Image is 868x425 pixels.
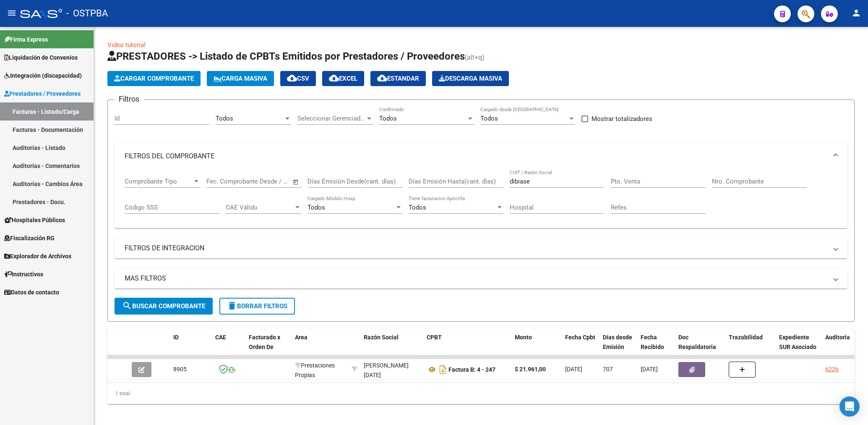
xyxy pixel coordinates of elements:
datatable-header-cell: Doc Respaldatoria [675,328,725,365]
button: Open calendar [291,177,301,187]
div: [PERSON_NAME][DATE] [364,361,420,380]
datatable-header-cell: Trazabilidad [725,328,776,365]
span: Razón Social [364,334,399,341]
mat-expansion-panel-header: MAS FILTROS [115,268,847,289]
datatable-header-cell: Días desde Emisión [600,328,637,365]
span: Todos [480,115,498,122]
mat-panel-title: FILTROS DEL COMPROBANTE [125,152,827,161]
span: Fiscalización RG [4,233,55,243]
datatable-header-cell: CAE [212,328,245,365]
span: 8905 [173,366,187,373]
input: Start date [206,178,234,185]
button: Estandar [370,71,426,86]
span: - OSTPBA [66,4,108,23]
mat-expansion-panel-header: FILTROS DE INTEGRACION [115,238,847,258]
datatable-header-cell: Area [292,328,348,365]
span: PRESTADORES -> Listado de CPBTs Emitidos por Prestadores / Proveedores [107,50,465,62]
div: Open Intercom Messenger [839,396,860,417]
mat-icon: search [122,301,132,311]
span: Facturado x Orden De [249,334,280,350]
span: [DATE] [641,366,658,373]
mat-icon: cloud_download [329,73,339,83]
span: Cargar Comprobante [114,75,194,82]
datatable-header-cell: CPBT [423,328,511,365]
span: Estandar [377,75,419,82]
mat-icon: person [851,8,861,18]
span: 707 [603,366,613,373]
mat-icon: cloud_download [377,73,387,83]
span: [DATE] [565,366,582,373]
span: Comprobante Tipo [125,178,193,185]
button: CSV [280,71,316,86]
datatable-header-cell: Expediente SUR Asociado [776,328,822,365]
span: Integración (discapacidad) [4,71,82,80]
strong: Factura B: 4 - 247 [448,366,495,373]
datatable-header-cell: Facturado x Orden De [245,328,292,365]
span: ID [173,334,179,341]
div: 6226 [825,365,839,374]
mat-icon: cloud_download [287,73,297,83]
span: Datos de contacto [4,288,59,297]
mat-expansion-panel-header: FILTROS DEL COMPROBANTE [115,143,847,170]
span: Prestaciones Propias [295,362,335,378]
div: FILTROS DEL COMPROBANTE [115,170,847,228]
span: Trazabilidad [729,334,763,341]
span: Area [295,334,308,341]
datatable-header-cell: Razón Social [360,328,423,365]
div: 27102649228 [364,361,420,378]
mat-panel-title: FILTROS DE INTEGRACION [125,244,827,253]
span: Seleccionar Gerenciador [297,115,365,122]
datatable-header-cell: Auditoria [822,328,862,365]
datatable-header-cell: Monto [511,328,562,365]
span: Hospitales Públicos [4,215,65,225]
strong: $ 21.961,00 [515,366,546,373]
mat-icon: delete [227,301,237,311]
span: Monto [515,334,532,341]
span: Carga Masiva [214,75,267,82]
span: CSV [287,75,309,82]
button: Descarga Masiva [432,71,509,86]
span: EXCEL [329,75,357,82]
div: 1 total [107,383,855,404]
span: Fecha Cpbt [565,334,595,341]
span: CAE Válido [226,204,294,211]
span: Doc Respaldatoria [678,334,716,350]
span: Liquidación de Convenios [4,53,78,62]
span: Instructivos [4,270,43,279]
span: Borrar Filtros [227,302,287,310]
button: Carga Masiva [207,71,274,86]
span: Todos [409,204,426,211]
span: (alt+q) [465,53,485,61]
i: Descargar documento [438,363,448,376]
span: Auditoria [825,334,850,341]
span: Firma Express [4,35,48,44]
span: Explorador de Archivos [4,252,71,261]
mat-icon: menu [7,8,17,18]
datatable-header-cell: Fecha Recibido [637,328,675,365]
span: Fecha Recibido [641,334,664,350]
input: End date [241,178,282,185]
button: EXCEL [322,71,364,86]
button: Cargar Comprobante [107,71,201,86]
app-download-masive: Descarga masiva de comprobantes (adjuntos) [432,71,509,86]
span: Descarga Masiva [439,75,502,82]
button: Borrar Filtros [219,298,295,315]
h3: Filtros [115,93,143,105]
span: Expediente SUR Asociado [779,334,816,350]
mat-panel-title: MAS FILTROS [125,274,827,283]
span: Mostrar totalizadores [592,114,652,124]
span: CAE [215,334,226,341]
datatable-header-cell: ID [170,328,212,365]
span: Todos [216,115,233,122]
span: CPBT [427,334,442,341]
span: Todos [308,204,325,211]
span: Todos [379,115,397,122]
span: Prestadores / Proveedores [4,89,81,98]
span: Días desde Emisión [603,334,632,350]
span: Buscar Comprobante [122,302,205,310]
button: Buscar Comprobante [115,298,213,315]
a: Video tutorial [107,41,146,49]
datatable-header-cell: Fecha Cpbt [562,328,600,365]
